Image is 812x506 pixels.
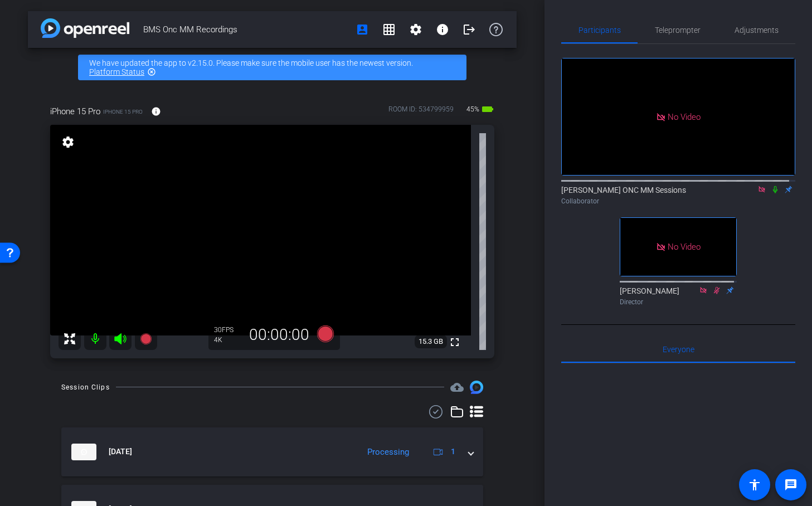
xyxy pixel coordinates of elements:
div: Processing [362,446,415,459]
mat-icon: accessibility [748,478,761,492]
div: Session Clips [61,382,110,393]
span: Adjustments [735,26,779,34]
span: BMS Onc MM Recordings [143,18,349,41]
mat-icon: account_box [356,23,369,36]
div: ROOM ID: 534799959 [388,104,454,120]
mat-icon: cloud_upload [450,381,464,394]
span: Teleprompter [655,26,701,34]
mat-expansion-panel-header: thumb-nail[DATE]Processing1 [61,427,483,476]
mat-icon: grid_on [382,23,396,36]
img: app-logo [41,18,129,38]
div: 30 [214,325,242,334]
mat-icon: info [436,23,449,36]
mat-icon: battery_std [481,103,494,116]
span: No Video [668,242,701,252]
div: Collaborator [561,196,795,206]
span: 15.3 GB [415,335,447,348]
mat-icon: settings [60,135,76,149]
mat-icon: logout [463,23,476,36]
span: FPS [222,326,234,334]
span: iPhone 15 Pro [103,108,143,116]
span: Everyone [663,346,694,353]
div: 00:00:00 [242,325,317,344]
div: [PERSON_NAME] [620,285,737,307]
div: [PERSON_NAME] ONC MM Sessions [561,184,795,206]
span: Destinations for your clips [450,381,464,394]
div: 4K [214,335,242,344]
mat-icon: settings [409,23,422,36]
span: iPhone 15 Pro [50,105,100,118]
mat-icon: fullscreen [448,335,461,349]
span: 1 [451,446,455,458]
a: Platform Status [89,67,144,76]
img: thumb-nail [71,444,96,460]
mat-icon: info [151,106,161,116]
div: Director [620,297,737,307]
mat-icon: message [784,478,798,492]
span: Participants [578,26,621,34]
img: Session clips [470,381,483,394]
span: [DATE] [109,446,132,458]
span: 45% [465,100,481,118]
div: We have updated the app to v2.15.0. Please make sure the mobile user has the newest version. [78,55,466,80]
mat-icon: highlight_off [147,67,156,76]
span: No Video [668,111,701,121]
